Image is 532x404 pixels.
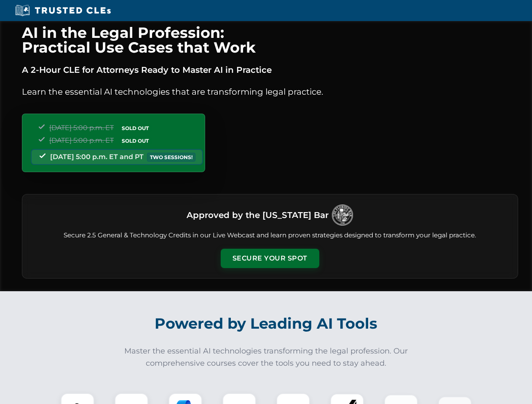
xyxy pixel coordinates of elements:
button: Secure Your Spot [221,249,319,268]
span: [DATE] 5:00 p.m. ET [49,124,114,132]
img: Trusted CLEs [13,4,113,17]
span: [DATE] 5:00 p.m. ET [49,136,114,144]
p: A 2-Hour CLE for Attorneys Ready to Master AI in Practice [22,63,518,77]
h1: AI in the Legal Profession: Practical Use Cases that Work [22,25,518,55]
span: SOLD OUT [119,136,152,145]
p: Master the essential AI technologies transforming the legal profession. Our comprehensive courses... [119,345,414,369]
img: Logo [332,205,353,226]
h3: Approved by the [US_STATE] Bar [187,207,329,223]
span: SOLD OUT [119,124,152,133]
p: Learn the essential AI technologies that are transforming legal practice. [22,85,518,98]
h2: Powered by Leading AI Tools [33,309,500,338]
p: Secure 2.5 General & Technology Credits in our Live Webcast and learn proven strategies designed ... [32,231,508,240]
